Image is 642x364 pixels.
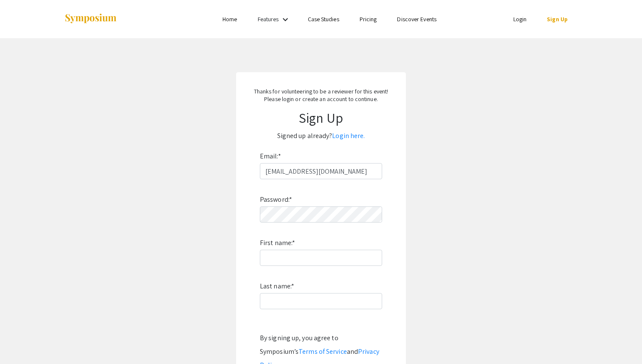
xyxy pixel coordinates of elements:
label: Email: [260,150,281,163]
a: Terms of Service [298,347,347,356]
p: Thanks for volunteering to be a reviewer for this event! [245,87,397,95]
h1: Sign Up [245,110,397,126]
label: Last name: [260,279,294,293]
a: Discover Events [397,15,436,23]
a: Login [513,15,527,23]
mat-icon: Expand Features list [280,14,290,25]
iframe: Chat [6,326,36,358]
a: Pricing [360,15,377,23]
label: Password: [260,193,292,206]
a: Case Studies [308,15,339,23]
a: Login here. [332,131,365,140]
label: First name: [260,236,295,250]
p: Please login or create an account to continue. [245,95,397,103]
a: Home [222,15,237,23]
p: Signed up already? [245,129,397,143]
a: Sign Up [547,15,568,23]
a: Features [258,15,279,23]
img: Symposium by ForagerOne [64,13,117,25]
